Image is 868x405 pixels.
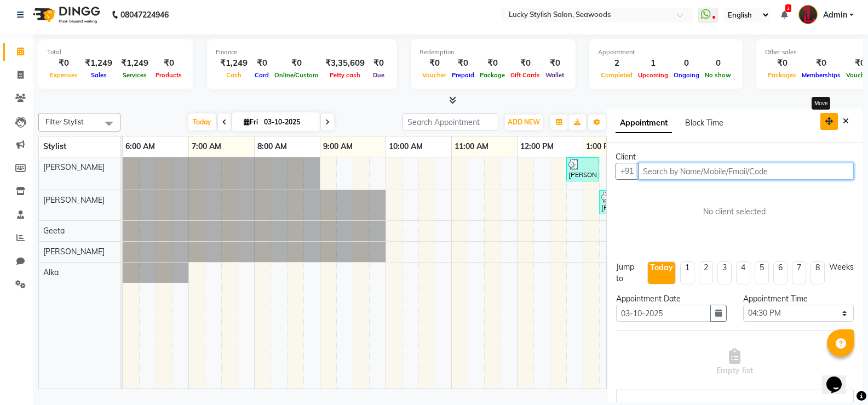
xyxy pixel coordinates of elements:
[798,5,818,24] img: Admin
[117,57,153,70] div: ₹1,249
[543,71,567,79] span: Wallet
[508,71,543,79] span: Gift Cards
[799,57,843,70] div: ₹0
[773,261,787,284] li: 6
[386,139,426,155] a: 10:00 AM
[635,57,671,70] div: 1
[702,71,734,79] span: No show
[838,113,854,130] button: Close
[616,113,672,133] span: Appointment
[47,57,81,70] div: ₹0
[600,192,624,213] div: [PERSON_NAME] ., TK02, 01:15 PM-01:40 PM, Gel Polish
[810,261,825,284] li: 8
[650,262,673,273] div: Today
[452,139,491,155] a: 11:00 AM
[272,57,321,70] div: ₹0
[252,71,272,79] span: Card
[508,57,543,70] div: ₹0
[671,57,702,70] div: 0
[449,57,477,70] div: ₹0
[616,151,854,163] div: Client
[43,195,105,205] span: [PERSON_NAME]
[736,261,750,284] li: 4
[477,57,508,70] div: ₹0
[47,71,81,79] span: Expenses
[567,159,597,180] div: [PERSON_NAME] ., TK02, 12:45 PM-01:15 PM, Wash & Blow Dry - Upto Waist ([DEMOGRAPHIC_DATA])
[716,349,753,377] span: Empty list
[255,139,290,155] a: 8:00 AM
[43,267,59,277] span: Alka
[799,71,843,79] span: Memberships
[743,293,854,305] div: Appointment Time
[702,57,734,70] div: 0
[189,139,224,155] a: 7:00 AM
[583,139,618,155] a: 1:00 PM
[685,118,723,128] span: Block Time
[47,48,185,57] div: Total
[635,71,671,79] span: Upcoming
[153,71,185,79] span: Products
[370,71,387,79] span: Due
[812,97,830,110] div: Move
[88,71,110,79] span: Sales
[419,48,567,57] div: Redemption
[120,71,150,79] span: Services
[680,261,694,284] li: 1
[403,113,498,130] input: Search Appointment
[369,57,388,70] div: ₹0
[543,57,567,70] div: ₹0
[829,261,854,273] div: Weeks
[765,71,799,79] span: Packages
[320,139,355,155] a: 9:00 AM
[327,71,363,79] span: Petty cash
[272,71,321,79] span: Online/Custom
[43,226,65,236] span: Geeta
[505,115,543,130] button: ADD NEW
[823,9,847,21] span: Admin
[616,293,727,305] div: Appointment Date
[419,71,449,79] span: Voucher
[449,71,477,79] span: Prepaid
[642,206,827,218] div: No client selected
[616,261,643,284] div: Jump to
[43,162,105,172] span: [PERSON_NAME]
[477,71,508,79] span: Package
[616,305,711,322] input: yyyy-mm-dd
[598,71,635,79] span: Completed
[638,163,854,180] input: Search by Name/Mobile/Email/Code
[755,261,769,284] li: 5
[223,71,244,79] span: Cash
[241,118,261,126] span: Fri
[765,57,799,70] div: ₹0
[792,261,806,284] li: 7
[598,48,734,57] div: Appointment
[598,57,635,70] div: 2
[518,139,556,155] a: 12:00 PM
[616,163,639,180] button: +91
[45,117,84,126] span: Filter Stylist
[252,57,272,70] div: ₹0
[671,71,702,79] span: Ongoing
[43,247,105,256] span: [PERSON_NAME]
[785,4,791,12] span: 2
[43,141,66,151] span: Stylist
[321,57,369,70] div: ₹3,35,609
[699,261,713,284] li: 2
[822,361,857,394] iframe: chat widget
[153,57,185,70] div: ₹0
[717,261,732,284] li: 3
[781,10,787,20] a: 2
[123,139,158,155] a: 6:00 AM
[261,114,315,130] input: 2025-10-03
[188,113,216,130] span: Today
[216,48,388,57] div: Finance
[419,57,449,70] div: ₹0
[81,57,117,70] div: ₹1,249
[508,118,540,126] span: ADD NEW
[216,57,252,70] div: ₹1,249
